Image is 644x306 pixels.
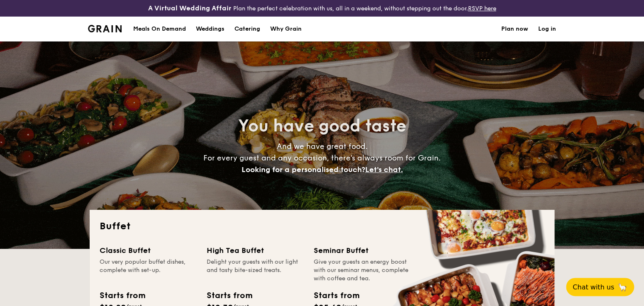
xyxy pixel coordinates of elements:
[501,17,528,41] a: Plan now
[566,278,634,296] button: Chat with us🦙
[133,17,186,41] div: Meals On Demand
[148,3,232,13] h4: A Virtual Wedding Affair
[617,282,627,292] span: 🦙
[203,142,441,174] span: And we have great food. For every guest and any occasion, there’s always room for Grain.
[229,17,265,41] a: Catering
[242,165,365,174] span: Looking for a personalised touch?
[270,17,302,41] div: Why Grain
[207,289,252,302] div: Starts from
[88,25,122,32] img: Grain
[234,17,260,41] h1: Catering
[196,17,224,41] div: Weddings
[88,25,122,32] a: Logotype
[207,245,304,256] div: High Tea Buffet
[314,245,411,256] div: Seminar Buffet
[100,289,145,302] div: Starts from
[100,220,544,233] h2: Buffet
[100,245,197,256] div: Classic Buffet
[538,17,556,41] a: Log in
[128,17,191,41] a: Meals On Demand
[573,283,614,291] span: Chat with us
[207,258,304,283] div: Delight your guests with our light and tasty bite-sized treats.
[107,3,537,13] div: Plan the perfect celebration with us, all in a weekend, without stepping out the door.
[265,17,307,41] a: Why Grain
[468,5,496,12] a: RSVP here
[314,258,411,283] div: Give your guests an energy boost with our seminar menus, complete with coffee and tea.
[365,165,403,174] span: Let's chat.
[238,116,406,136] span: You have good taste
[100,258,197,283] div: Our very popular buffet dishes, complete with set-up.
[314,289,359,302] div: Starts from
[191,17,229,41] a: Weddings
